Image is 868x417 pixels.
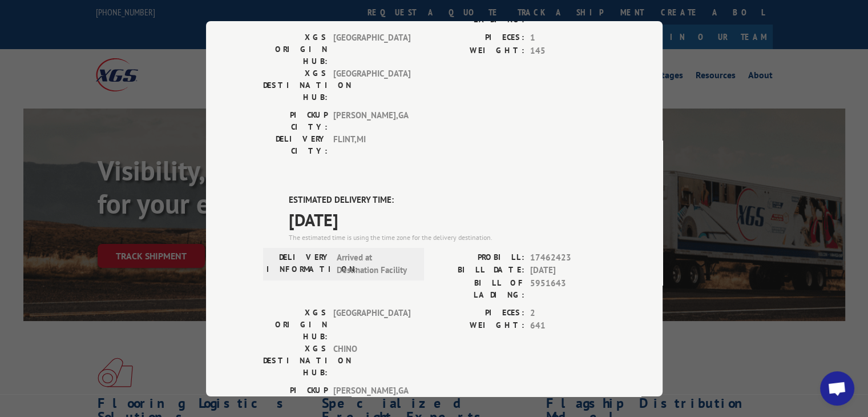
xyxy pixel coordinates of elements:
[333,342,410,378] span: CHINO
[333,31,410,67] span: [GEOGRAPHIC_DATA]
[530,31,605,45] span: 1
[333,306,410,342] span: [GEOGRAPHIC_DATA]
[289,232,605,242] div: The estimated time is using the time zone for the delivery destination.
[289,194,605,207] label: ESTIMATED DELIVERY TIME:
[337,251,414,276] span: Arrived at Destination Facility
[263,342,328,378] label: XGS DESTINATION HUB:
[263,384,328,408] label: PICKUP CITY:
[333,384,410,408] span: [PERSON_NAME] , GA
[434,31,524,45] label: PIECES:
[434,264,524,277] label: BILL DATE:
[263,109,328,133] label: PICKUP CITY:
[530,2,605,26] span: 2733952
[434,2,524,26] label: BILL OF LADING:
[289,206,605,232] span: [DATE]
[333,109,410,133] span: [PERSON_NAME] , GA
[263,306,328,342] label: XGS ORIGIN HUB:
[530,44,605,57] span: 145
[263,31,328,67] label: XGS ORIGIN HUB:
[333,67,410,103] span: [GEOGRAPHIC_DATA]
[434,306,524,319] label: PIECES:
[333,133,410,157] span: FLINT , MI
[263,133,328,157] label: DELIVERY CITY:
[434,251,524,264] label: PROBILL:
[434,44,524,57] label: WEIGHT:
[530,306,605,319] span: 2
[434,276,524,300] label: BILL OF LADING:
[530,276,605,300] span: 5951643
[267,251,331,276] label: DELIVERY INFORMATION:
[820,371,854,406] a: Open chat
[530,319,605,332] span: 641
[530,264,605,277] span: [DATE]
[434,319,524,332] label: WEIGHT:
[530,251,605,264] span: 17462423
[263,67,328,103] label: XGS DESTINATION HUB:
